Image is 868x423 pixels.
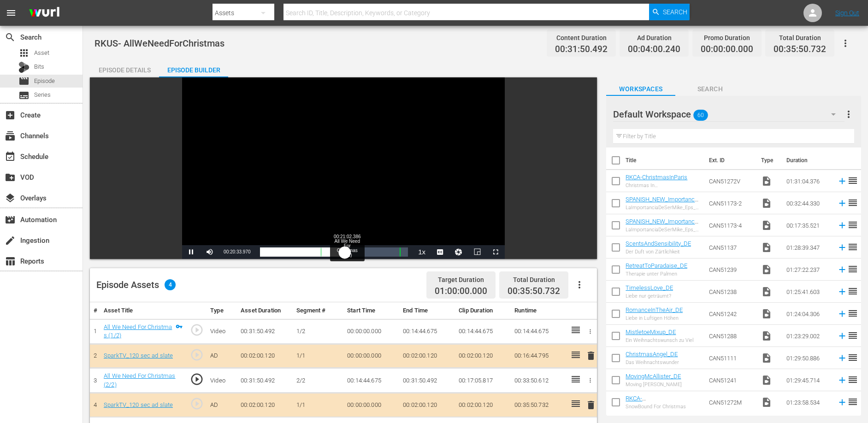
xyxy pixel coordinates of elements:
svg: Add to Episode [837,309,847,319]
span: reorder [847,241,858,253]
td: 00:00:00.000 [343,319,399,344]
td: 01:29:50.886 [783,347,833,369]
span: Overlays [5,193,16,204]
th: Type [207,302,237,319]
div: Episode Assets [96,279,176,290]
button: more_vert [843,103,854,125]
div: Default Workspace [613,101,844,127]
th: # [90,302,100,319]
td: CAN51111 [705,347,757,369]
span: Video [761,397,772,408]
td: 01:28:39.347 [783,236,833,258]
span: Video [761,286,772,297]
button: Search [649,4,690,20]
td: 00:02:00.120 [399,344,455,368]
span: reorder [847,374,858,385]
svg: Add to Episode [837,198,847,208]
td: 1 [90,319,100,344]
svg: Add to Episode [837,353,847,363]
svg: Add to Episode [837,397,847,407]
td: 1/1 [293,393,343,417]
span: reorder [847,264,858,275]
a: RomanceInTheAir_DE [626,306,683,313]
div: LaImportanciaDeSerMike_Eps_6-10 [626,205,701,211]
button: Jump To Time [449,245,468,259]
td: 00:31:50.492 [399,368,455,393]
a: SPANISH_NEW_ImportanceOfBeingMike_Eps_6-10 [626,196,698,210]
span: Video [761,176,772,187]
span: reorder [847,286,858,297]
div: Liebe nur geträumt? [626,293,673,299]
span: play_circle_outline [190,397,204,411]
button: delete [585,349,596,363]
span: 01:00:00.000 [435,286,487,297]
a: SparkTV_120 sec ad slate [104,352,173,359]
div: Therapie unter Palmen [626,271,687,277]
span: Video [761,264,772,275]
div: Ad Duration [628,31,680,44]
span: 00:20:33.970 [224,249,250,254]
th: Segment # [293,302,343,319]
svg: Add to Episode [837,331,847,341]
th: Asset Duration [237,302,293,319]
span: 00:00:00.000 [701,44,753,55]
span: reorder [847,396,858,407]
button: Mute [201,245,219,259]
a: MistletoeMixup_DE [626,329,676,335]
span: 00:04:00.240 [628,44,680,55]
span: RKUS- AllWeNeedForChristmas [94,38,224,49]
td: 01:29:45.714 [783,369,833,391]
svg: Add to Episode [837,220,847,230]
td: CAN51272V [705,170,757,192]
div: Content Duration [555,31,608,44]
img: ans4CAIJ8jUAAAAAAAAAAAAAAAAAAAAAAAAgQb4GAAAAAAAAAAAAAAAAAAAAAAAAJMjXAAAAAAAAAAAAAAAAAAAAAAAAgAT5G... [22,2,66,24]
td: 00:17:35.521 [783,214,833,236]
span: 00:35:50.732 [508,286,560,296]
span: Automation [5,214,16,225]
td: 00:31:50.492 [237,368,293,393]
td: 00:02:00.120 [399,393,455,417]
td: 01:25:41.603 [783,281,833,303]
span: Video [761,352,772,364]
div: Ein Weihnachtswunsch zu Viel [626,337,693,343]
div: SnowBound For Christmas [626,404,701,410]
span: Workspaces [606,83,675,95]
td: 00:17:05.817 [455,368,511,393]
td: CAN51173-2 [705,192,757,214]
svg: Add to Episode [837,287,847,297]
span: Series [34,90,51,100]
td: 4 [90,393,100,417]
span: 00:35:50.732 [774,44,826,55]
td: CAN51173-4 [705,214,757,236]
svg: Add to Episode [837,242,847,253]
div: Total Duration [508,273,560,286]
span: 00:31:50.492 [555,44,608,55]
td: 00:16:44.795 [511,344,567,368]
a: RetreatToParadaise_DE [626,262,687,269]
svg: Add to Episode [837,375,847,385]
td: 00:02:00.120 [237,344,293,368]
span: play_circle_outline [190,372,204,386]
span: Reports [5,256,16,267]
td: 2 [90,344,100,368]
div: Promo Duration [701,31,753,44]
div: LaImportanciaDeSerMike_Eps_4-6 [626,227,701,233]
td: CAN51241 [705,369,757,391]
span: VOD [5,172,16,183]
td: 00:14:44.675 [343,368,399,393]
a: SPANISH_NEW_ImportanceOfBeingMike_Eps_4-6 [626,218,698,232]
button: Picture-in-Picture [468,245,486,259]
button: Captions [431,245,449,259]
th: Ext. ID [703,147,756,173]
th: Clip Duration [455,302,511,319]
span: delete [585,350,596,361]
a: TimelessLove_DE [626,284,673,291]
td: 3 [90,368,100,393]
svg: Add to Episode [837,264,847,275]
span: reorder [847,175,858,186]
span: Episode [18,76,30,87]
span: Video [761,198,772,209]
td: CAN51239 [705,258,757,281]
td: CAN51272M [705,391,757,413]
div: Target Duration [435,273,487,286]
